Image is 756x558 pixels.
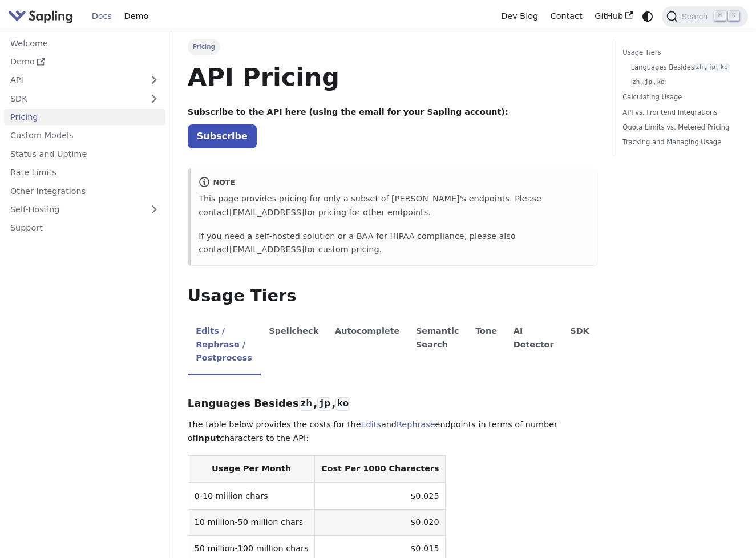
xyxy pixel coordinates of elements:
a: Rephrase [397,420,435,429]
a: Dev Blog [495,7,544,25]
a: API vs. Frontend Integrations [622,107,735,118]
strong: Subscribe to the API here (using the email for your Sapling account): [188,107,508,116]
code: jp [317,397,331,411]
a: Demo [118,7,155,25]
a: API [4,72,143,88]
code: jp [706,63,717,72]
a: Docs [86,7,118,25]
a: [EMAIL_ADDRESS] [229,245,304,254]
code: zh [299,397,313,411]
li: Spellcheck [261,317,327,375]
li: AI Detector [505,317,562,375]
a: Usage Tiers [622,47,735,58]
a: Demo [4,54,165,70]
td: $0.025 [315,483,446,510]
td: 10 million-50 million chars [188,510,314,536]
a: Self-Hosting [4,201,165,218]
a: Quota Limits vs. Metered Pricing [622,122,735,133]
td: $0.020 [315,510,446,536]
a: SDK [4,90,143,107]
code: ko [656,78,666,87]
a: Tracking and Managing Usage [622,137,735,148]
code: ko [719,63,729,72]
span: Pricing [188,39,220,55]
a: [EMAIL_ADDRESS] [229,208,304,217]
h3: Languages Besides , , [188,397,597,410]
a: Sapling.ai [8,8,77,25]
li: SDK [562,317,597,375]
a: zh,jp,ko [631,77,731,88]
th: Usage Per Month [188,456,314,483]
a: Pricing [4,109,165,126]
strong: input [196,434,220,443]
a: Rate Limits [4,164,165,181]
a: Languages Besideszh,jp,ko [631,62,731,73]
a: Edits [361,420,381,429]
a: Custom Models [4,127,165,144]
code: jp [643,78,653,87]
p: This page provides pricing for only a subset of [PERSON_NAME]'s endpoints. Please contact for pri... [199,192,589,220]
a: Status and Uptime [4,145,165,162]
li: Tone [467,317,506,375]
code: ko [335,397,350,411]
a: Calculating Usage [622,92,735,103]
li: Semantic Search [408,317,467,375]
h1: API Pricing [188,62,597,92]
th: Cost Per 1000 Characters [315,456,446,483]
h2: Usage Tiers [188,286,597,306]
code: zh [631,78,641,87]
li: Edits / Rephrase / Postprocess [188,317,261,375]
a: GitHub [588,7,639,25]
a: Welcome [4,35,165,51]
kbd: ⌘ [714,11,726,21]
img: Sapling.ai [8,8,73,25]
nav: Breadcrumbs [188,39,597,55]
td: 0-10 million chars [188,483,314,510]
a: Subscribe [188,124,257,148]
code: zh [694,63,705,72]
a: Other Integrations [4,183,165,199]
button: Search (Command+K) [662,6,747,27]
button: Expand sidebar category 'API' [143,72,165,88]
li: Autocomplete [327,317,408,375]
div: note [199,176,589,190]
a: Contact [544,7,589,25]
span: Search [678,12,714,21]
p: If you need a self-hosted solution or a BAA for HIPAA compliance, please also contact for custom ... [199,230,589,257]
button: Switch between dark and light mode (currently system mode) [640,8,656,25]
kbd: K [728,11,739,21]
a: Support [4,220,165,236]
button: Expand sidebar category 'SDK' [143,90,165,107]
p: The table below provides the costs for the and endpoints in terms of number of characters to the ... [188,418,597,446]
